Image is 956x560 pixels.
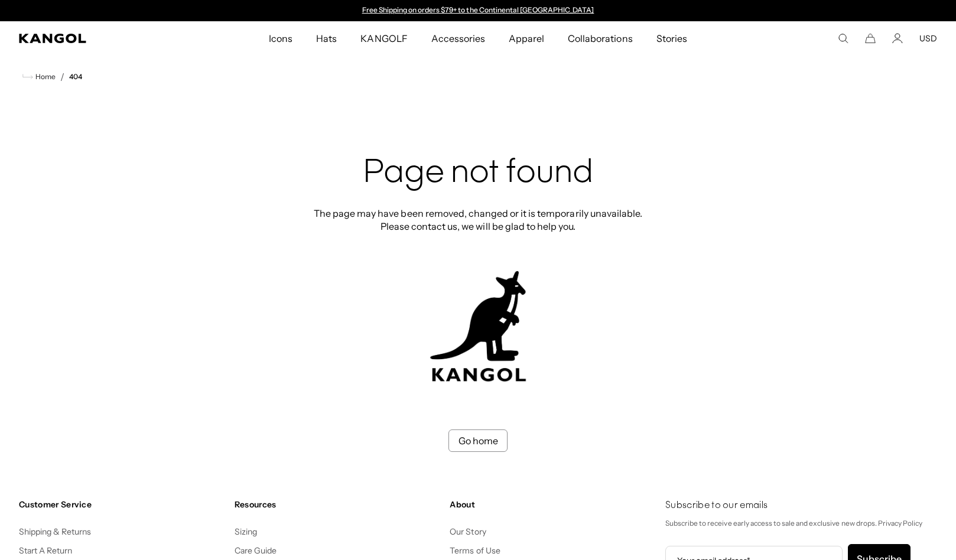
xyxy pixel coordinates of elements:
summary: Search here [838,33,848,44]
h2: Page not found [310,155,646,193]
a: Home [22,71,56,82]
a: Apparel [497,21,556,56]
button: Cart [865,33,876,44]
p: Subscribe to receive early access to sale and exclusive new drops. Privacy Policy [665,517,937,530]
a: Kangol [19,34,178,43]
span: KANGOLF [360,21,407,56]
div: 1 of 2 [356,6,600,15]
h4: Subscribe to our emails [665,499,937,512]
a: Terms of Use [450,545,500,556]
span: Icons [269,21,292,56]
a: Free Shipping on orders $79+ to the Continental [GEOGRAPHIC_DATA] [362,5,594,14]
a: Go home [448,429,508,452]
img: kangol-404-logo.jpg [428,271,528,382]
a: Shipping & Returns [19,526,92,537]
a: Collaborations [556,21,644,56]
a: Sizing [235,526,257,537]
button: USD [919,33,937,44]
div: Announcement [356,6,600,15]
h4: Resources [235,499,441,510]
span: Hats [316,21,337,56]
a: Accessories [420,21,497,56]
a: Stories [645,21,699,56]
a: Start A Return [19,545,72,556]
span: Accessories [431,21,485,56]
h4: Customer Service [19,499,225,510]
li: / [56,70,64,84]
a: Care Guide [235,545,277,556]
slideshow-component: Announcement bar [356,6,600,15]
a: 404 [69,73,82,81]
span: Home [33,73,56,81]
span: Stories [656,21,687,56]
a: Icons [257,21,304,56]
a: Account [892,33,903,44]
a: Hats [304,21,349,56]
a: Our Story [450,526,486,537]
p: The page may have been removed, changed or it is temporarily unavailable. Please contact us, we w... [310,207,646,233]
h4: About [450,499,656,510]
a: KANGOLF [349,21,419,56]
span: Apparel [509,21,544,56]
span: Collaborations [568,21,632,56]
